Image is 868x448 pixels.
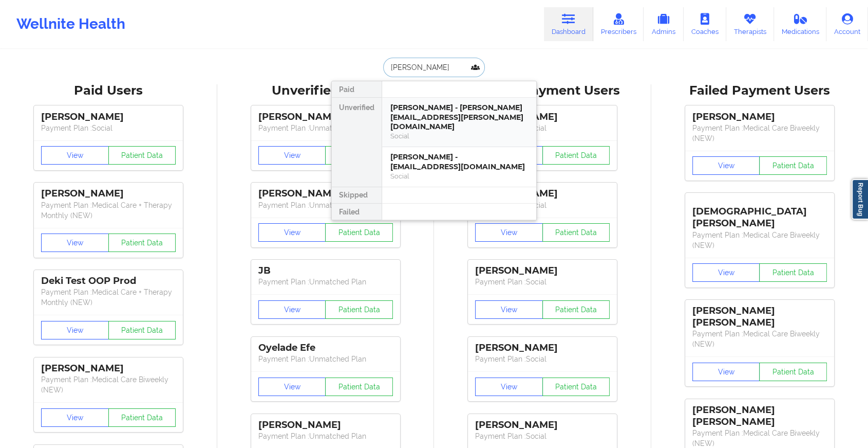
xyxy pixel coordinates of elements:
p: Payment Plan : Medical Care Biweekly (NEW) [692,230,827,250]
p: Payment Plan : Social [475,277,610,287]
button: View [692,363,760,381]
button: Patient Data [325,146,393,165]
a: Prescribers [593,7,644,41]
p: Payment Plan : Social [475,123,610,133]
button: Patient Data [325,223,393,242]
p: Payment Plan : Unmatched Plan [258,431,393,441]
button: Patient Data [108,408,176,427]
div: [PERSON_NAME] [258,419,393,431]
div: Unverified Users [224,83,427,99]
button: Patient Data [542,146,610,165]
button: Patient Data [325,300,393,319]
div: JB [258,265,393,277]
a: Admins [644,7,684,41]
button: Patient Data [542,378,610,396]
div: Deki Test OOP Prod [41,275,176,287]
div: [DEMOGRAPHIC_DATA][PERSON_NAME] [692,198,827,229]
p: Payment Plan : Medical Care Biweekly (NEW) [692,329,827,349]
p: Payment Plan : Unmatched Plan [258,200,393,210]
div: [PERSON_NAME] [475,419,610,431]
a: Therapists [726,7,774,41]
p: Payment Plan : Unmatched Plan [258,123,393,133]
button: Patient Data [325,378,393,396]
div: [PERSON_NAME] [PERSON_NAME] [692,305,827,329]
a: Coaches [684,7,726,41]
div: [PERSON_NAME] [475,111,610,123]
div: Unverified [332,98,382,187]
button: Patient Data [759,363,827,381]
a: Dashboard [544,7,593,41]
p: Payment Plan : Unmatched Plan [258,277,393,287]
button: Patient Data [542,223,610,242]
button: Patient Data [542,300,610,319]
a: Account [826,7,868,41]
button: View [475,300,543,319]
button: Patient Data [108,146,176,165]
p: Payment Plan : Social [475,431,610,441]
div: [PERSON_NAME] [258,111,393,123]
button: Patient Data [108,321,176,339]
div: [PERSON_NAME] [475,342,610,354]
div: Social [390,132,528,140]
button: View [258,378,326,396]
button: View [41,321,109,339]
div: Social [390,172,528,181]
div: Skipped Payment Users [441,83,644,99]
div: [PERSON_NAME] [258,188,393,200]
div: [PERSON_NAME] [PERSON_NAME] [692,404,827,428]
div: Paid Users [7,83,210,99]
p: Payment Plan : Medical Care Biweekly (NEW) [41,374,176,395]
div: [PERSON_NAME] [41,111,176,123]
p: Payment Plan : Medical Care Biweekly (NEW) [692,123,827,144]
button: Patient Data [108,234,176,252]
div: [PERSON_NAME] [692,111,827,123]
p: Payment Plan : Unmatched Plan [258,354,393,364]
button: View [258,300,326,319]
button: Patient Data [759,263,827,282]
a: Medications [774,7,827,41]
button: Patient Data [759,156,827,175]
div: Skipped [332,187,382,204]
button: View [475,378,543,396]
div: [PERSON_NAME] [41,363,176,374]
p: Payment Plan : Medical Care + Therapy Monthly (NEW) [41,287,176,308]
button: View [475,223,543,242]
button: View [258,146,326,165]
button: View [41,146,109,165]
div: Failed [332,204,382,220]
div: [PERSON_NAME] - [EMAIL_ADDRESS][DOMAIN_NAME] [390,152,528,171]
button: View [692,263,760,282]
p: Payment Plan : Social [41,123,176,133]
button: View [258,223,326,242]
button: View [41,234,109,252]
button: View [692,156,760,175]
div: [PERSON_NAME] [41,188,176,200]
div: Paid [332,81,382,98]
p: Payment Plan : Social [475,354,610,364]
button: View [41,408,109,427]
div: [PERSON_NAME] - [PERSON_NAME][EMAIL_ADDRESS][PERSON_NAME][DOMAIN_NAME] [390,103,528,132]
div: Oyelade Efe [258,342,393,354]
div: [PERSON_NAME] [475,188,610,200]
p: Payment Plan : Medical Care + Therapy Monthly (NEW) [41,200,176,221]
a: Report Bug [852,179,868,220]
div: [PERSON_NAME] [475,265,610,277]
p: Payment Plan : Social [475,200,610,210]
div: Failed Payment Users [658,83,861,99]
